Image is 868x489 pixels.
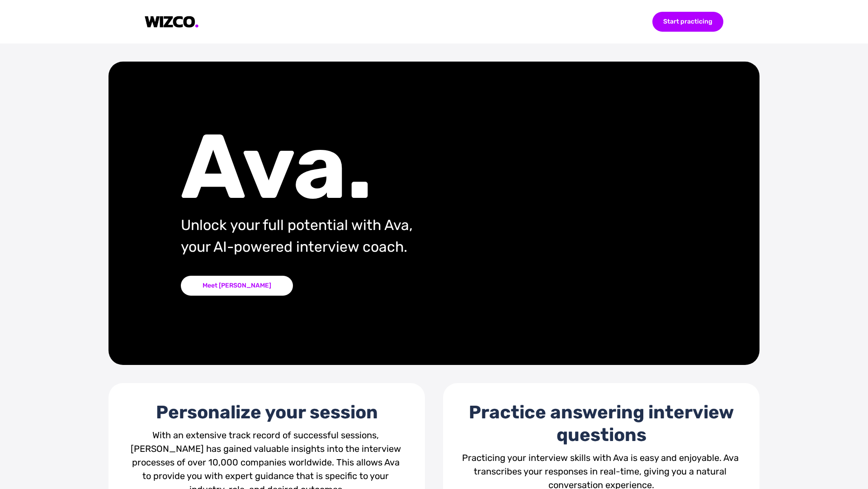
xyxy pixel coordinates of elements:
div: Personalize your session [127,401,407,424]
img: logo [145,16,199,28]
div: Unlock your full potential with Ava, your AI-powered interview coach. [181,214,492,258]
div: Meet [PERSON_NAME] [181,276,293,296]
div: Practice answering interview questions [461,401,741,446]
div: Ava. [181,131,492,203]
div: Start practicing [652,12,723,32]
